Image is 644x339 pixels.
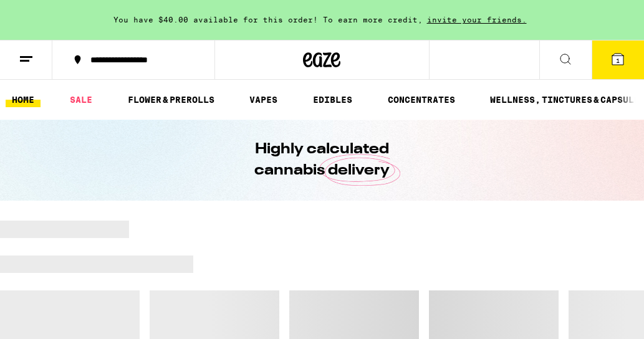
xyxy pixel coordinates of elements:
a: HOME [6,92,41,107]
a: FLOWER & PREROLLS [122,92,221,107]
a: SALE [64,92,99,107]
span: You have $40.00 available for this order! To earn more credit, [113,16,423,24]
h1: Highly calculated cannabis delivery [219,139,425,181]
span: invite your friends. [423,16,531,24]
a: VAPES [243,92,284,107]
span: 1 [616,57,620,64]
button: 1 [592,41,644,79]
a: CONCENTRATES [382,92,461,107]
a: EDIBLES [307,92,358,107]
